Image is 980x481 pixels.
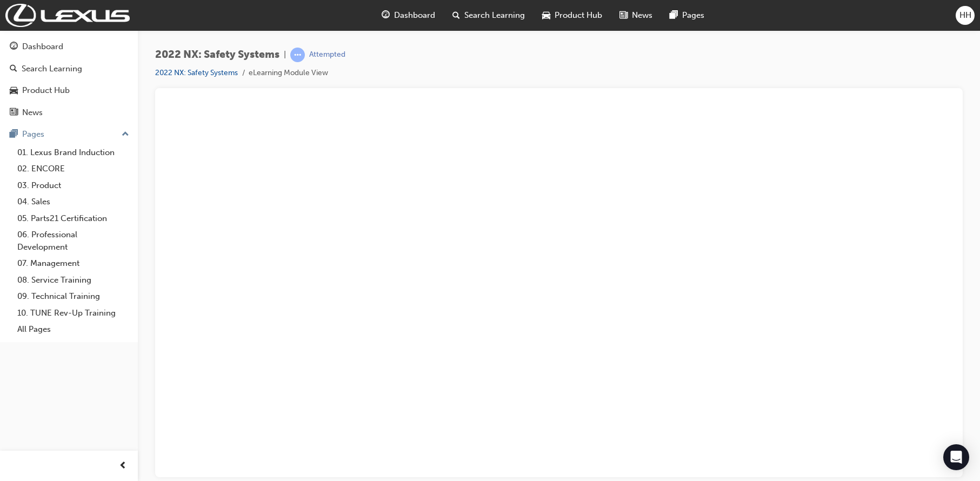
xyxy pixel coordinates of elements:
div: News [22,106,43,119]
a: Product Hub [4,81,134,101]
span: car-icon [10,86,18,96]
div: Dashboard [22,41,63,53]
span: Dashboard [394,9,435,22]
span: up-icon [122,128,129,142]
a: 09. Technical Training [13,288,134,305]
a: search-iconSearch Learning [444,4,534,26]
a: 10. TUNE Rev-Up Training [13,305,134,322]
a: guage-iconDashboard [373,4,444,26]
a: 02. ENCORE [13,161,134,177]
button: DashboardSearch LearningProduct HubNews [4,35,134,124]
button: Pages [4,124,134,144]
span: | [284,49,286,61]
span: search-icon [10,64,17,74]
a: 2022 NX: Safety Systems [155,68,238,77]
a: car-iconProduct Hub [534,4,611,26]
a: 08. Service Training [13,272,134,289]
li: eLearning Module View [249,67,328,79]
span: Search Learning [464,9,525,22]
a: All Pages [13,321,134,338]
span: learningRecordVerb_ATTEMPT-icon [290,48,305,62]
span: prev-icon [119,459,127,473]
span: News [632,9,652,22]
span: pages-icon [670,9,678,22]
span: guage-icon [382,9,390,22]
a: news-iconNews [611,4,661,26]
span: Pages [682,9,704,22]
div: Attempted [309,50,345,60]
div: Product Hub [22,84,70,97]
span: HH [959,9,971,22]
img: Trak [5,4,130,27]
button: HH [956,6,975,25]
a: 05. Parts21 Certification [13,210,134,227]
span: car-icon [542,9,550,22]
a: 01. Lexus Brand Induction [13,144,134,161]
span: search-icon [452,9,460,22]
span: 2022 NX: Safety Systems [155,49,279,61]
a: 04. Sales [13,193,134,210]
a: pages-iconPages [661,4,713,26]
span: pages-icon [10,130,18,139]
div: Open Intercom Messenger [943,444,969,470]
span: guage-icon [10,42,18,52]
a: Search Learning [4,59,134,79]
a: 07. Management [13,255,134,272]
a: Dashboard [4,37,134,57]
div: Pages [22,128,44,141]
a: 03. Product [13,177,134,194]
div: Search Learning [22,63,82,75]
span: Product Hub [555,9,602,22]
span: news-icon [10,108,18,118]
a: News [4,103,134,123]
a: 06. Professional Development [13,226,134,255]
span: news-icon [619,9,628,22]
